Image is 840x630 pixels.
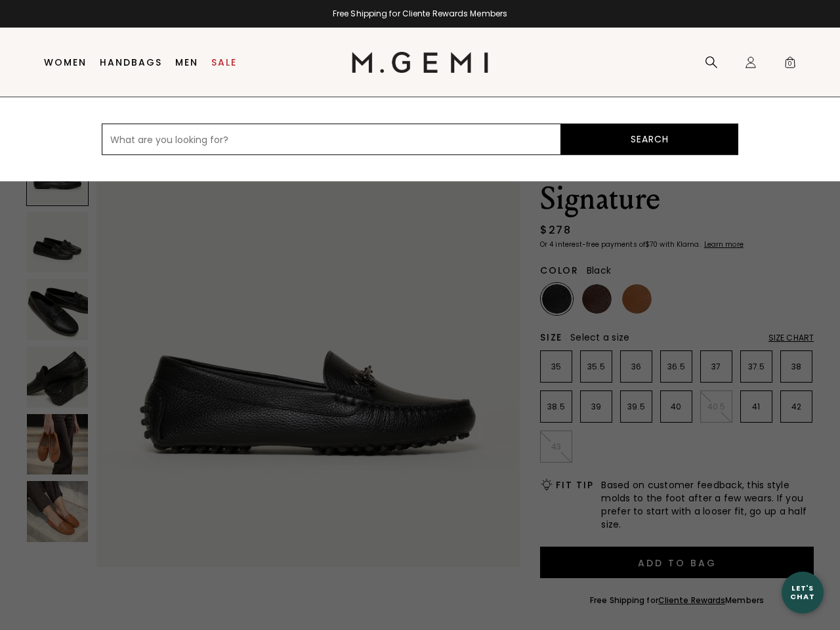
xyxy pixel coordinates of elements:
[44,57,87,68] a: Women
[782,584,824,600] div: Let's Chat
[100,57,162,68] a: Handbags
[211,57,237,68] a: Sale
[784,58,797,72] span: 0
[352,52,489,73] img: M.Gemi
[175,57,198,68] a: Men
[561,123,738,155] button: Search
[102,123,561,155] input: What are you looking for?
